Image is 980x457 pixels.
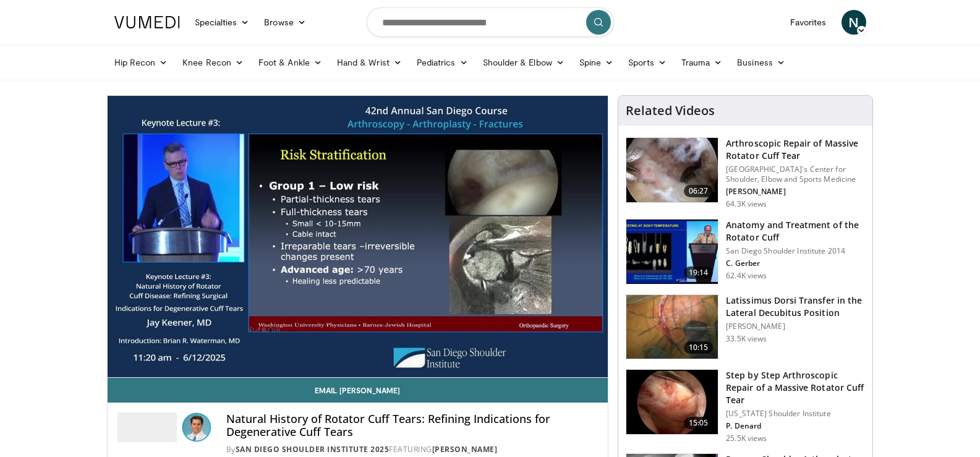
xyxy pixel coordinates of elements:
[842,10,866,35] a: N
[108,378,608,403] a: Email [PERSON_NAME]
[684,341,714,354] span: 10:15
[236,444,390,455] a: San Diego Shoulder Institute 2025
[117,412,177,442] img: San Diego Shoulder Institute 2025
[626,370,718,434] img: 7cd5bdb9-3b5e-40f2-a8f4-702d57719c06.150x105_q85_crop-smart_upscale.jpg
[108,96,608,378] video-js: Video Player
[626,137,865,209] a: 06:27 Arthroscopic Repair of Massive Rotator Cuff Tear [GEOGRAPHIC_DATA]'s Center for Shoulder, E...
[626,294,865,360] a: 10:15 Latissimus Dorsi Transfer in the Lateral Decubitus Position [PERSON_NAME] 33.5K views
[684,267,714,279] span: 19:14
[626,219,865,284] a: 19:14 Anatomy and Treatment of the Rotator Cuff San Diego Shoulder Institute 2014 C. Gerber 62.4K...
[726,369,865,406] h3: Step by Step Arthroscopic Repair of a Massive Rotator Cuff Tear
[626,369,865,443] a: 15:05 Step by Step Arthroscopic Repair of a Massive Rotator Cuff Tear [US_STATE] Shoulder Institu...
[726,199,767,209] p: 64.3K views
[626,295,718,359] img: 38501_0000_3.png.150x105_q85_crop-smart_upscale.jpg
[114,16,180,28] img: VuMedi Logo
[726,137,865,162] h3: Arthroscopic Repair of Massive Rotator Cuff Tear
[626,138,718,202] img: 281021_0002_1.png.150x105_q85_crop-smart_upscale.jpg
[621,50,674,75] a: Sports
[226,444,599,455] div: By FEATURING
[726,246,865,256] p: San Diego Shoulder Institute 2014
[684,185,714,197] span: 06:27
[726,187,865,197] p: [PERSON_NAME]
[330,50,409,75] a: Hand & Wrist
[726,322,865,331] p: [PERSON_NAME]
[626,220,718,284] img: 58008271-3059-4eea-87a5-8726eb53a503.150x105_q85_crop-smart_upscale.jpg
[730,50,793,75] a: Business
[726,421,865,431] p: P. Denard
[187,10,257,35] a: Specialties
[626,103,715,118] h4: Related Videos
[257,10,313,35] a: Browse
[783,10,834,35] a: Favorites
[726,334,767,344] p: 33.5K views
[107,50,176,75] a: Hip Recon
[726,409,865,419] p: [US_STATE] Shoulder Institute
[367,7,614,37] input: Search topics, interventions
[726,271,767,281] p: 62.4K views
[432,444,498,455] a: [PERSON_NAME]
[726,258,865,268] p: C. Gerber
[175,50,251,75] a: Knee Recon
[726,434,767,443] p: 25.5K views
[726,164,865,184] p: [GEOGRAPHIC_DATA]'s Center for Shoulder, Elbow and Sports Medicine
[572,50,621,75] a: Spine
[726,294,865,319] h3: Latissimus Dorsi Transfer in the Lateral Decubitus Position
[409,50,475,75] a: Pediatrics
[674,50,730,75] a: Trauma
[726,219,865,244] h3: Anatomy and Treatment of the Rotator Cuff
[226,412,599,439] h4: Natural History of Rotator Cuff Tears: Refining Indications for Degenerative Cuff Tears
[684,417,714,429] span: 15:05
[182,412,211,442] img: Avatar
[251,50,330,75] a: Foot & Ankle
[475,50,572,75] a: Shoulder & Elbow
